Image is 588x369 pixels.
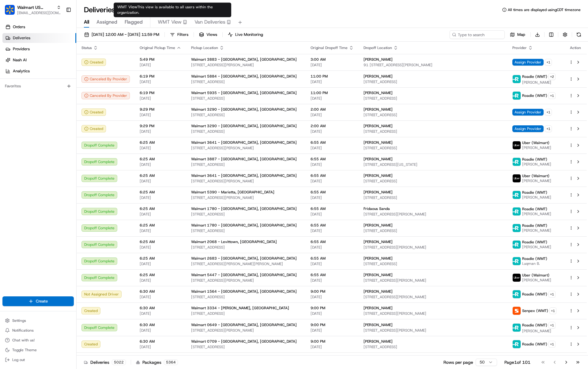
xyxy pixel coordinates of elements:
[191,212,301,217] span: [STREET_ADDRESS]
[58,89,98,95] span: API Documentation
[13,35,30,41] span: Deliveries
[191,79,301,84] span: [STREET_ADDRESS]
[81,125,106,132] div: Created
[12,89,47,95] span: Knowledge Base
[17,4,54,10] span: Walmart US Stores
[311,112,354,117] span: [DATE]
[2,33,76,43] a: Deliveries
[364,256,393,261] span: [PERSON_NAME]
[136,359,178,365] div: Packages
[517,32,525,37] span: Map
[140,256,181,261] span: 6:25 AM
[522,308,548,313] span: Senpex (WMT)
[140,272,181,277] span: 6:25 AM
[81,92,130,99] div: Canceled By Provider
[191,295,301,299] span: [STREET_ADDRESS]
[191,107,297,112] span: Walmart 3290 - [GEOGRAPHIC_DATA], [GEOGRAPHIC_DATA]
[191,339,297,344] span: Walmart 0709 - [GEOGRAPHIC_DATA], [GEOGRAPHIC_DATA]
[140,212,181,217] span: [DATE]
[36,299,48,304] span: Create
[311,63,354,67] span: [DATE]
[191,195,301,200] span: [STREET_ADDRESS][PERSON_NAME]
[513,241,521,249] img: roadie-logo-v2.jpg
[17,10,61,15] span: [EMAIL_ADDRESS][DOMAIN_NAME]
[522,178,551,183] span: [PERSON_NAME]
[81,108,106,116] button: Created
[6,6,18,18] img: Nash
[311,206,354,211] span: 6:55 AM
[6,24,111,34] p: Welcome 👋
[364,195,503,200] span: [STREET_ADDRESS]
[364,306,393,310] span: [PERSON_NAME]
[311,140,354,145] span: 6:55 AM
[575,30,583,39] button: Refresh
[311,79,354,84] span: [DATE]
[364,96,503,101] span: [STREET_ADDRESS]
[513,191,521,199] img: roadie-logo-v2.jpg
[311,289,354,294] span: 9:00 PM
[84,359,126,365] div: Deliveries
[2,296,74,306] button: Create
[12,318,26,323] span: Settings
[140,124,181,128] span: 9:29 PM
[513,92,521,100] img: roadie-logo-v2.jpg
[548,322,556,329] button: +1
[364,261,503,266] span: [STREET_ADDRESS]
[548,73,556,80] button: +2
[21,64,77,69] div: We're available if you need us!
[140,63,181,67] span: [DATE]
[206,32,217,37] span: Views
[140,112,181,117] span: [DATE]
[508,7,581,12] span: All times are displayed using CDT timezone
[311,96,354,101] span: [DATE]
[364,328,503,333] span: [STREET_ADDRESS][PERSON_NAME]
[191,129,301,134] span: [STREET_ADDRESS]
[4,86,49,97] a: 📗Knowledge Base
[140,79,181,84] span: [DATE]
[513,158,521,166] img: roadie-logo-v2.jpg
[140,162,181,167] span: [DATE]
[545,59,552,66] button: +1
[191,45,218,50] span: Pickup Location
[140,96,181,101] span: [DATE]
[364,79,503,84] span: [STREET_ADDRESS]
[522,74,547,79] span: Roadie (WMT)
[364,63,503,67] span: 91 [STREET_ADDRESS][PERSON_NAME]
[311,74,354,79] span: 11:00 PM
[2,2,63,17] button: Walmart US StoresWalmart US Stores[EMAIL_ADDRESS][DOMAIN_NAME]
[140,57,181,62] span: 5:49 PM
[2,66,76,76] a: Analytics
[140,206,181,211] span: 6:25 AM
[364,311,503,316] span: [STREET_ADDRESS][PERSON_NAME]
[364,339,393,344] span: [PERSON_NAME]
[450,30,505,39] input: Type to search
[49,86,101,97] a: 💻API Documentation
[140,140,181,145] span: 6:25 AM
[513,307,521,315] img: senpex-logo.png
[545,125,552,132] button: +1
[364,289,393,294] span: [PERSON_NAME]
[522,261,547,266] span: Luqman B.
[16,39,101,46] input: Clear
[522,190,547,195] span: Roadie (WMT)
[311,278,354,283] span: [DATE]
[191,173,297,178] span: Walmart 3641 - [GEOGRAPHIC_DATA], [GEOGRAPHIC_DATA]
[548,341,556,348] button: +1
[364,173,393,178] span: [PERSON_NAME]
[311,157,354,162] span: 6:55 AM
[96,18,117,26] span: Assigned
[311,272,354,277] span: 6:55 AM
[140,107,181,112] span: 9:29 PM
[311,223,354,228] span: 6:55 AM
[364,124,393,128] span: [PERSON_NAME]
[191,206,297,211] span: Walmart 1780 - [GEOGRAPHIC_DATA], [GEOGRAPHIC_DATA]
[92,32,159,37] span: [DATE] 12:00 AM - [DATE] 11:59 PM
[191,223,297,228] span: Walmart 1780 - [GEOGRAPHIC_DATA], [GEOGRAPHIC_DATA]
[364,162,503,167] span: [STREET_ADDRESS][US_STATE]
[191,261,301,266] span: [STREET_ADDRESS][PERSON_NAME][PERSON_NAME]
[364,107,393,112] span: [PERSON_NAME]
[522,145,551,150] span: [PERSON_NAME]
[364,157,393,162] span: [PERSON_NAME]
[84,5,115,15] h1: Deliveries
[522,211,551,216] span: [PERSON_NAME]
